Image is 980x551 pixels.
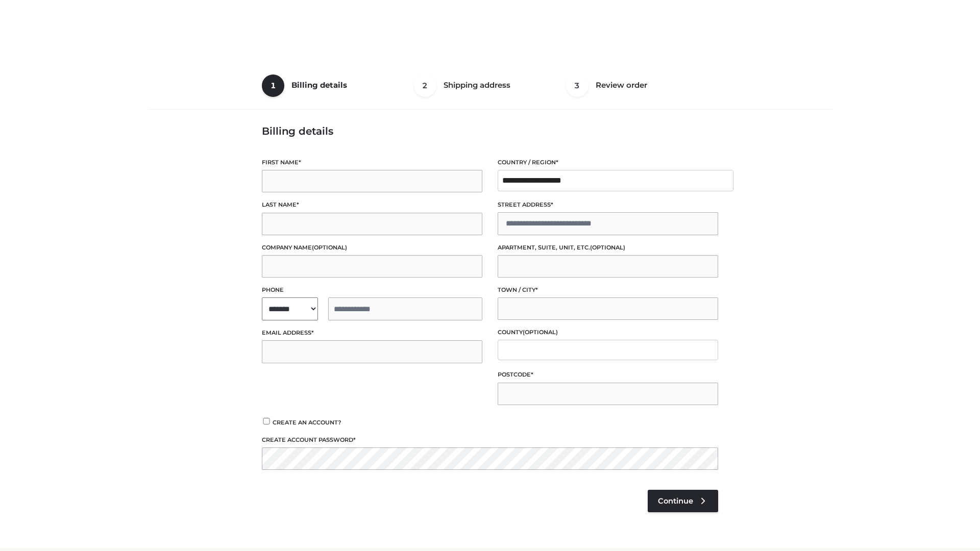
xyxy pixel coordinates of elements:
span: (optional) [312,244,347,251]
label: Town / City [498,285,718,295]
h3: Billing details [262,125,718,137]
label: Email address [262,328,482,338]
label: Apartment, suite, unit, etc. [498,243,718,253]
span: 2 [414,74,436,97]
label: Company name [262,243,482,253]
input: Create an account? [262,418,271,424]
span: (optional) [523,329,558,336]
span: (optional) [590,244,625,251]
span: 1 [262,74,284,97]
label: First name [262,158,482,167]
label: Street address [498,200,718,210]
span: Review order [596,80,647,90]
label: Postcode [498,370,718,380]
label: Country / Region [498,158,718,167]
span: Create an account? [273,419,341,426]
span: 3 [566,74,589,97]
label: Create account password [262,435,718,445]
span: Continue [658,496,693,506]
label: County [498,328,718,337]
label: Phone [262,285,482,295]
a: Continue [648,490,718,512]
span: Shipping address [444,80,510,90]
span: Billing details [291,80,347,90]
label: Last name [262,200,482,210]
